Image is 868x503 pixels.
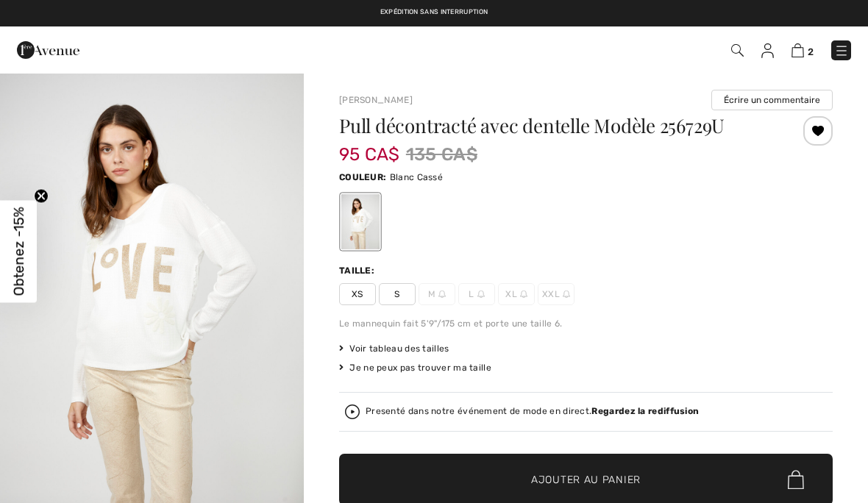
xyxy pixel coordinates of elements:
[498,283,535,305] span: XL
[791,43,804,57] img: Panier d'achat
[379,283,416,305] span: S
[520,290,527,298] img: ring-m.svg
[419,283,455,305] span: M
[531,472,641,488] span: Ajouter au panier
[339,283,376,305] span: XS
[339,317,833,330] div: Le mannequin fait 5'9"/175 cm et porte une taille 6.
[339,342,449,355] span: Voir tableau des tailles
[339,116,750,135] h1: Pull décontracté avec dentelle Modèle 256729U
[339,172,386,182] span: Couleur:
[563,290,570,298] img: ring-m.svg
[788,470,804,489] img: Bag.svg
[591,406,699,416] strong: Regardez la rediffusion
[406,141,477,168] span: 135 CA$
[10,207,27,296] span: Obtenez -15%
[366,407,699,416] div: Presenté dans notre événement de mode en direct.
[711,90,833,110] button: Écrire un commentaire
[458,283,495,305] span: L
[17,35,79,65] img: 1ère Avenue
[34,189,49,204] button: Close teaser
[731,44,744,57] img: Recherche
[808,46,814,57] span: 2
[538,283,574,305] span: XXL
[438,290,446,298] img: ring-m.svg
[341,194,380,249] div: Blanc Cassé
[761,43,774,58] img: Mes infos
[17,42,79,56] a: 1ère Avenue
[345,404,360,419] img: Regardez la rediffusion
[390,172,443,182] span: Blanc Cassé
[339,129,400,165] span: 95 CA$
[339,361,833,374] div: Je ne peux pas trouver ma taille
[339,95,413,105] a: [PERSON_NAME]
[834,43,849,58] img: Menu
[477,290,485,298] img: ring-m.svg
[339,264,377,277] div: Taille:
[791,41,814,59] a: 2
